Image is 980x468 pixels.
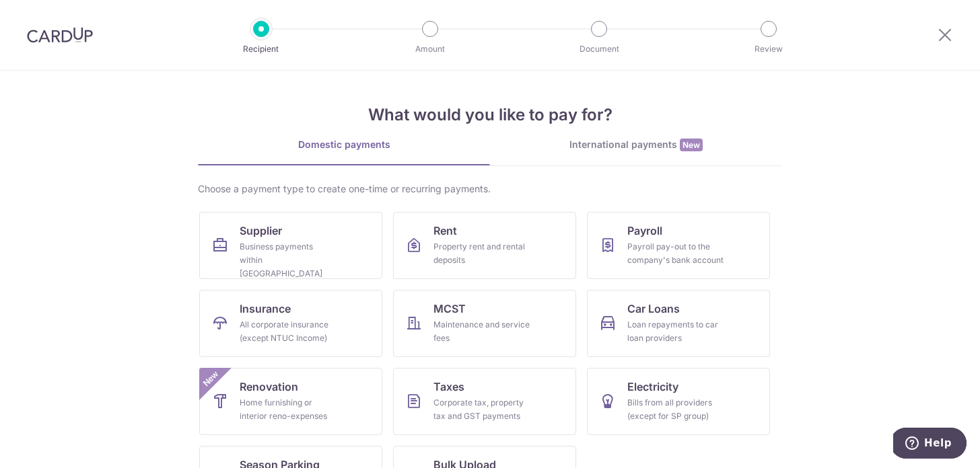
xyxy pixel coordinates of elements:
[27,27,93,43] img: CardUp
[198,182,782,196] div: Choose a payment type to create one-time or recurring payments.
[549,42,649,56] p: Document
[433,318,530,345] div: Maintenance and service fees
[587,368,770,435] a: ElectricityBills from all providers (except for SP group)
[490,138,782,152] div: International payments
[240,379,298,395] span: Renovation
[198,103,782,127] h4: What would you like to pay for?
[393,212,576,279] a: RentProperty rent and rental deposits
[31,9,59,22] span: Help
[198,138,490,151] div: Domestic payments
[240,318,337,345] div: All corporate insurance (except NTUC Income)
[627,379,678,395] span: Electricity
[240,240,337,280] div: Business payments within [GEOGRAPHIC_DATA]
[627,223,662,239] span: Payroll
[200,368,222,390] span: New
[240,396,337,423] div: Home furnishing or interior reno-expenses
[433,379,464,395] span: Taxes
[199,368,382,435] a: RenovationHome furnishing or interior reno-expensesNew
[240,223,282,239] span: Supplier
[627,318,724,345] div: Loan repayments to car loan providers
[627,396,724,423] div: Bills from all providers (except for SP group)
[680,139,703,151] span: New
[627,301,680,317] span: Car Loans
[433,223,457,239] span: Rent
[240,301,291,317] span: Insurance
[587,290,770,357] a: Car LoansLoan repayments to car loan providers
[211,42,311,56] p: Recipient
[433,396,530,423] div: Corporate tax, property tax and GST payments
[719,42,818,56] p: Review
[587,212,770,279] a: PayrollPayroll pay-out to the company's bank account
[393,290,576,357] a: MCSTMaintenance and service fees
[627,240,724,267] div: Payroll pay-out to the company's bank account
[199,290,382,357] a: InsuranceAll corporate insurance (except NTUC Income)
[393,368,576,435] a: TaxesCorporate tax, property tax and GST payments
[433,240,530,267] div: Property rent and rental deposits
[199,212,382,279] a: SupplierBusiness payments within [GEOGRAPHIC_DATA]
[380,42,480,56] p: Amount
[893,428,967,461] iframe: Opens a widget where you can find more information
[433,301,466,317] span: MCST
